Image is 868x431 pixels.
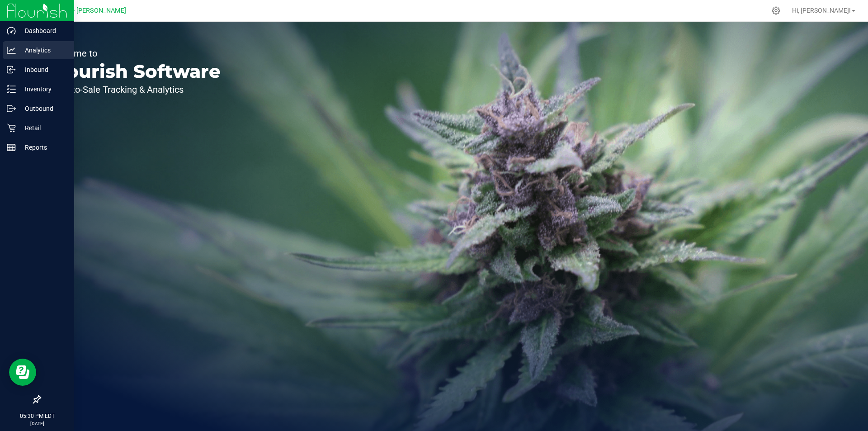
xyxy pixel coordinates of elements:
p: Dashboard [16,25,70,36]
div: Manage settings [770,6,782,15]
p: Analytics [16,45,70,56]
inline-svg: Inventory [7,85,16,94]
inline-svg: Outbound [7,104,16,113]
iframe: Resource center [9,359,36,386]
p: Inbound [16,64,70,75]
inline-svg: Retail [7,123,16,133]
p: Retail [16,123,70,133]
p: Inventory [16,84,70,95]
span: GA4 - [PERSON_NAME] [59,7,126,14]
p: [DATE] [4,420,70,427]
p: 05:30 PM EDT [4,412,70,420]
inline-svg: Analytics [7,46,16,55]
p: Flourish Software [49,62,221,81]
p: Outbound [16,103,70,114]
inline-svg: Inbound [7,65,16,74]
p: Reports [16,142,70,153]
inline-svg: Dashboard [7,26,16,35]
p: Welcome to [49,49,221,58]
p: Seed-to-Sale Tracking & Analytics [49,85,221,94]
span: Hi, [PERSON_NAME]! [792,7,851,14]
inline-svg: Reports [7,143,16,152]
